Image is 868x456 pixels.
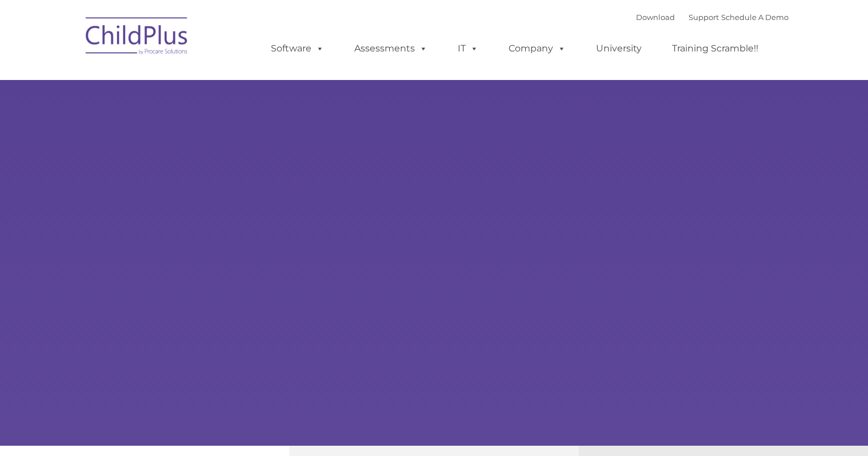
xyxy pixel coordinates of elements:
[259,37,335,60] a: Software
[636,13,789,22] font: |
[661,37,770,60] a: Training Scramble!!
[343,37,439,60] a: Assessments
[446,37,490,60] a: IT
[636,13,675,22] a: Download
[689,13,719,22] a: Support
[585,37,653,60] a: University
[721,13,789,22] a: Schedule A Demo
[497,37,577,60] a: Company
[80,9,194,66] img: ChildPlus by Procare Solutions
